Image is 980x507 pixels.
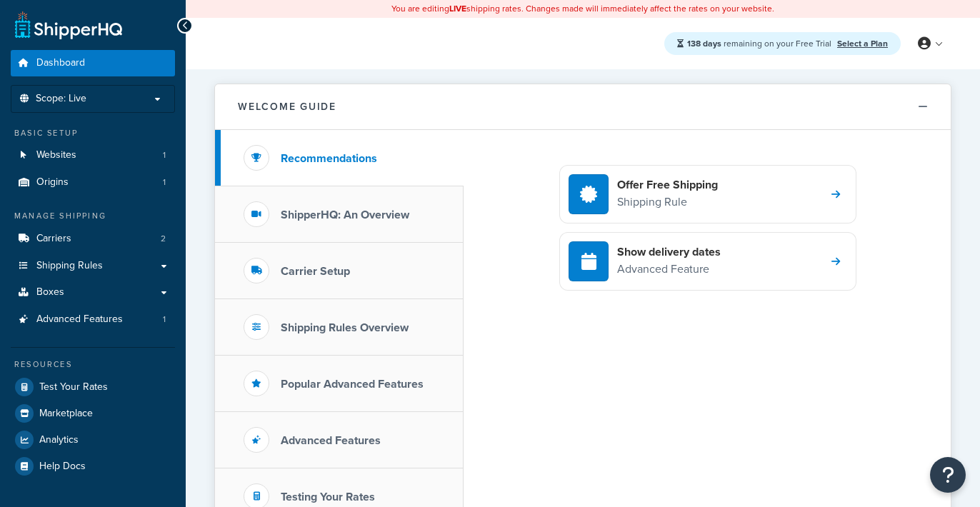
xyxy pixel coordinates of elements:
[11,253,175,279] a: Shipping Rules
[39,434,79,446] span: Analytics
[36,149,76,161] span: Websites
[11,127,175,139] div: Basic Setup
[163,149,166,161] span: 1
[11,169,175,196] a: Origins1
[617,177,718,193] h4: Offer Free Shipping
[281,321,409,334] h3: Shipping Rules Overview
[36,57,85,69] span: Dashboard
[11,226,175,252] li: Carriers
[215,84,951,130] button: Welcome Guide
[11,306,175,333] a: Advanced Features1
[281,152,377,165] h3: Recommendations
[36,313,123,326] span: Advanced Features
[837,37,888,50] a: Select a Plan
[687,37,834,50] span: remaining on your Free Trial
[281,434,381,447] h3: Advanced Features
[11,427,175,453] a: Analytics
[163,176,166,189] span: 1
[163,313,166,326] span: 1
[930,457,966,493] button: Open Resource Center
[687,37,721,50] strong: 138 days
[11,374,175,400] a: Test Your Rates
[11,169,175,196] li: Origins
[11,453,175,479] a: Help Docs
[11,358,175,371] div: Resources
[39,408,93,420] span: Marketplace
[11,210,175,222] div: Manage Shipping
[281,378,424,391] h3: Popular Advanced Features
[281,491,375,503] h3: Testing Your Rates
[11,142,175,169] li: Websites
[36,93,86,105] span: Scope: Live
[36,286,64,298] span: Boxes
[11,50,175,76] a: Dashboard
[39,381,108,393] span: Test Your Rates
[617,244,721,260] h4: Show delivery dates
[449,2,466,15] b: LIVE
[11,401,175,426] a: Marketplace
[617,193,718,211] p: Shipping Rule
[36,260,103,272] span: Shipping Rules
[161,233,166,245] span: 2
[238,101,336,112] h2: Welcome Guide
[281,265,350,278] h3: Carrier Setup
[39,461,86,473] span: Help Docs
[36,176,69,189] span: Origins
[617,260,721,278] p: Advanced Feature
[36,233,71,245] span: Carriers
[281,209,409,221] h3: ShipperHQ: An Overview
[11,306,175,333] li: Advanced Features
[11,142,175,169] a: Websites1
[11,226,175,252] a: Carriers2
[11,279,175,306] a: Boxes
